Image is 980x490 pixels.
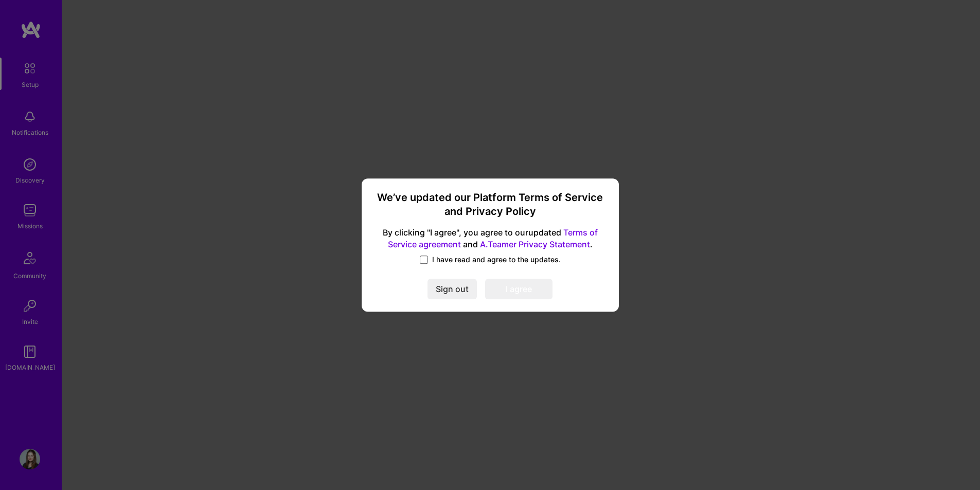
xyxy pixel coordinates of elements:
h3: We’ve updated our Platform Terms of Service and Privacy Policy [374,191,607,219]
button: Sign out [427,279,477,299]
span: By clicking "I agree", you agree to our updated and . [374,227,607,251]
a: Terms of Service agreement [388,228,598,250]
button: I agree [485,279,553,299]
a: A.Teamer Privacy Statement [480,239,590,249]
span: I have read and agree to the updates. [432,255,561,265]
